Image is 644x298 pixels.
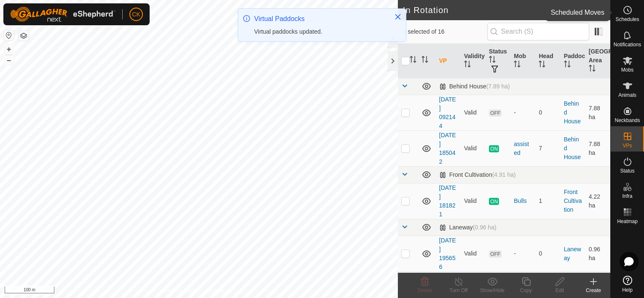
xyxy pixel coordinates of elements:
input: Search (S) [487,23,589,40]
div: Show/Hide [475,287,509,294]
th: Validity [461,44,486,78]
p-sorticon: Activate to sort [514,62,521,69]
span: 0 selected of 16 [403,27,487,36]
p-sorticon: Activate to sort [421,57,428,64]
span: (7.89 ha) [486,83,510,90]
td: Valid [461,183,486,219]
span: Infra [622,194,632,199]
div: - [514,108,532,117]
p-sorticon: Activate to sort [564,62,571,69]
h2: In Rotation [403,5,593,15]
div: Front Cultivation [439,171,516,178]
a: Laneway [564,246,581,261]
a: Contact Us [207,287,232,295]
p-sorticon: Activate to sort [464,62,471,69]
a: Behind House [564,136,581,160]
span: Schedules [615,17,639,22]
img: Gallagher Logo [10,7,115,22]
td: 0 [535,236,560,271]
div: Virtual Paddocks [254,14,386,24]
div: Bulls [514,197,532,205]
div: Edit [543,287,577,294]
td: Valid [461,130,486,166]
a: [DATE] 181821 [439,184,456,218]
td: Valid [461,95,486,130]
a: Front Cultivation [564,189,582,213]
button: Map Layers [19,31,29,41]
th: Mob [510,44,535,78]
div: Turn Off [442,287,475,294]
td: 7.88 ha [585,95,610,130]
th: Head [535,44,560,78]
a: [DATE] 092144 [439,96,456,129]
span: ON [489,145,499,152]
button: Close [392,11,404,23]
a: [DATE] 185042 [439,132,456,165]
div: Copy [509,287,543,294]
a: Help [611,272,644,296]
button: Reset Map [4,30,14,40]
td: 0.96 ha [585,236,610,271]
td: 0 [535,95,560,130]
span: Heatmap [617,219,638,224]
p-sorticon: Activate to sort [489,57,496,64]
div: Create [577,287,610,294]
span: (0.96 ha) [473,224,496,231]
p-sorticon: Activate to sort [589,66,596,73]
span: CK [132,10,140,19]
span: ON [489,198,499,205]
span: Animals [618,93,636,98]
th: Status [486,44,510,78]
span: Delete [418,287,432,293]
span: Status [620,168,634,173]
span: (4.91 ha) [492,171,516,178]
div: Laneway [439,224,496,231]
span: OFF [489,250,502,258]
span: OFF [489,109,502,117]
button: – [4,55,14,65]
p-sorticon: Activate to sort [539,62,545,69]
span: VPs [623,143,632,148]
div: Behind House [439,83,510,90]
div: Virtual paddocks updated. [254,27,386,36]
th: VP [436,44,461,78]
button: + [4,44,14,54]
a: Behind House [564,100,581,125]
th: [GEOGRAPHIC_DATA] Area [585,44,610,78]
td: 4.22 ha [585,183,610,219]
td: 7 [535,130,560,166]
a: Privacy Policy [166,287,197,295]
span: 16 [593,4,602,16]
p-sorticon: Activate to sort [410,57,416,64]
div: assisted [514,140,532,157]
a: [DATE] 195656 [439,237,456,270]
div: - [514,249,532,258]
td: 7.88 ha [585,130,610,166]
span: Notifications [614,42,641,47]
td: 1 [535,183,560,219]
span: Help [622,287,633,293]
span: Mobs [621,67,633,72]
th: Paddock [561,44,585,78]
td: Valid [461,236,486,271]
span: Neckbands [614,118,640,123]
